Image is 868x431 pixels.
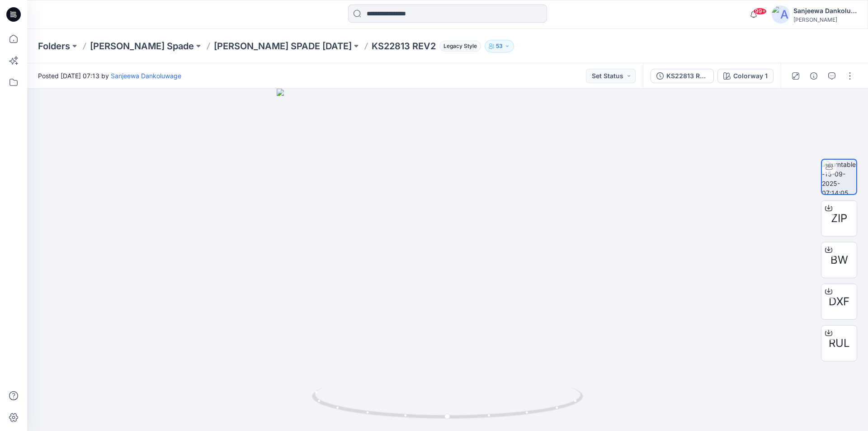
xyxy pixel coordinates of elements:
[793,5,857,16] div: Sanjeewa Dankoluwage
[753,8,767,15] span: 99+
[38,40,70,52] a: Folders
[90,40,194,52] a: [PERSON_NAME] Spade
[717,69,774,83] button: Colorway 1
[772,5,790,24] img: avatar
[436,40,481,52] button: Legacy Style
[831,210,847,227] span: ZIP
[38,71,181,81] span: Posted [DATE] 07:13 by
[496,41,503,51] p: 53
[666,71,708,81] div: KS22813 REV2
[829,335,850,351] span: RUL
[793,16,857,23] div: [PERSON_NAME]
[214,40,352,52] a: [PERSON_NAME] SPADE [DATE]
[439,41,481,52] span: Legacy Style
[829,294,849,310] span: DXF
[733,71,768,81] div: Colorway 1
[651,69,714,83] button: KS22813 REV2
[485,40,514,52] button: 53
[372,40,436,52] p: KS22813 REV2
[822,160,856,194] img: turntable-15-09-2025-07:14:05
[830,252,848,268] span: BW
[807,69,821,83] button: Details
[111,72,181,80] a: Sanjeewa Dankoluwage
